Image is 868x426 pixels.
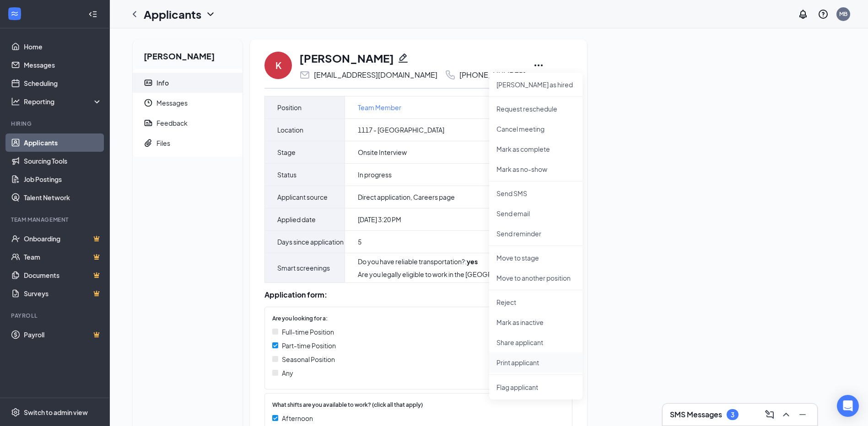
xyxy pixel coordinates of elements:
[299,69,310,80] svg: Email
[264,290,572,299] div: Application form:
[144,118,153,128] svg: Report
[277,236,344,247] span: Days since application
[11,97,20,106] svg: Analysis
[496,229,575,238] p: Send reminder
[445,69,456,80] svg: Phone
[496,189,575,198] p: Send SMS
[358,170,392,179] span: In progress
[837,395,859,417] div: Open Intercom Messenger
[496,209,575,218] p: Send email
[133,93,243,113] a: ClockMessages
[496,298,575,307] p: Reject
[24,152,102,170] a: Sourcing Tools
[533,60,544,71] svg: Ellipses
[144,98,153,107] svg: Clock
[11,216,100,224] div: Team Management
[496,144,575,154] p: Mark as complete
[133,73,243,93] a: ContactCardInfo
[156,78,169,87] div: Info
[277,124,303,135] span: Location
[24,133,102,152] a: Applicants
[459,70,526,80] div: [PHONE_NUMBER]
[358,192,455,202] span: Direct application, Careers page
[24,266,102,284] a: DocumentsCrown
[88,10,97,19] svg: Collapse
[277,192,328,202] span: Applicant source
[398,53,409,64] svg: Pencil
[11,312,100,319] div: Payroll
[797,409,808,420] svg: Minimize
[277,214,316,225] span: Applied date
[144,78,153,87] svg: ContactCard
[24,408,88,417] div: Switch to admin view
[496,124,575,133] p: Cancel meeting
[24,97,102,106] div: Reporting
[10,9,19,18] svg: WorkstreamLogo
[282,341,336,351] span: Part-time Position
[275,59,281,72] div: K
[358,237,361,246] span: 5
[11,120,100,128] div: Hiring
[277,102,302,113] span: Position
[156,138,170,148] div: Files
[277,147,296,158] span: Stage
[282,354,335,364] span: Seasonal Position
[144,138,153,148] svg: Paperclip
[24,37,102,56] a: Home
[358,215,401,224] span: [DATE] 3:20 PM
[781,409,792,420] svg: ChevronUp
[24,74,102,92] a: Scheduling
[496,80,575,89] p: [PERSON_NAME] as hired
[24,229,102,248] a: OnboardingCrown
[467,257,478,266] strong: yes
[496,104,575,113] p: Request reschedule
[798,9,809,20] svg: Notifications
[496,382,575,392] span: Flag applicant
[24,170,102,188] a: Job Postings
[144,6,201,22] h1: Applicants
[762,407,777,422] button: ComposeMessage
[358,102,401,112] a: Team Member
[496,338,575,347] p: Share applicant
[133,113,243,133] a: ReportFeedback
[24,188,102,207] a: Talent Network
[277,262,330,273] span: Smart screenings
[282,327,334,337] span: Full-time Position
[24,248,102,266] a: TeamCrown
[299,50,394,66] h1: [PERSON_NAME]
[670,410,722,420] h3: SMS Messages
[314,70,437,80] div: [EMAIL_ADDRESS][DOMAIN_NAME]
[282,413,313,423] span: Afternoon
[795,407,810,422] button: Minimize
[277,169,297,180] span: Status
[282,368,293,378] span: Any
[731,411,734,419] div: 3
[496,253,575,262] p: Move to stage
[24,284,102,303] a: SurveysCrown
[24,56,102,74] a: Messages
[24,325,102,344] a: PayrollCrown
[11,408,20,417] svg: Settings
[496,165,575,174] p: Mark as no-show
[764,409,775,420] svg: ComposeMessage
[496,358,575,367] p: Print applicant
[358,257,548,266] div: Do you have reliable transportation? :
[358,125,444,134] span: 1117 - [GEOGRAPHIC_DATA]
[272,401,423,410] span: What shifts are you available to work? (click all that apply)
[839,10,847,18] div: MB
[496,318,575,327] p: Mark as inactive
[779,407,793,422] button: ChevronUp
[496,273,575,282] p: Move to another position
[818,9,829,20] svg: QuestionInfo
[272,314,328,323] span: Are you looking for a:
[156,118,188,128] div: Feedback
[156,93,235,113] span: Messages
[129,9,140,20] svg: ChevronLeft
[133,39,243,69] h2: [PERSON_NAME]
[133,133,243,153] a: PaperclipFiles
[205,9,216,20] svg: ChevronDown
[358,148,407,157] span: Onsite Interview
[358,270,548,279] div: Are you legally eligible to work in the [GEOGRAPHIC_DATA]? :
